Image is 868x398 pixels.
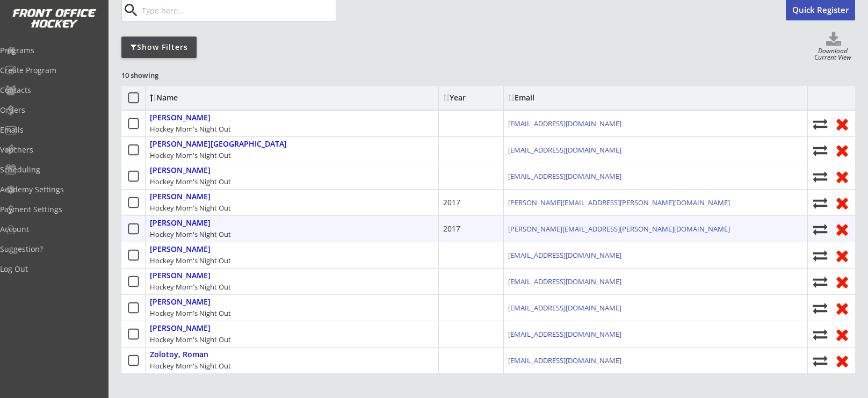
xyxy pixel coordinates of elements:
[150,245,211,254] div: [PERSON_NAME]
[508,303,621,313] a: [EMAIL_ADDRESS][DOMAIN_NAME]
[834,168,851,185] button: Remove from roster (no refund)
[150,229,231,239] div: Hockey Mom's Night Out
[150,308,231,318] div: Hockey Mom's Night Out
[812,301,828,315] button: Move player
[834,142,851,158] button: Remove from roster (no refund)
[150,219,211,228] div: [PERSON_NAME]
[508,94,605,102] div: Email
[508,250,621,260] a: [EMAIL_ADDRESS][DOMAIN_NAME]
[121,42,197,53] div: Show Filters
[150,166,211,175] div: [PERSON_NAME]
[812,196,828,210] button: Move player
[834,194,851,211] button: Remove from roster (no refund)
[834,300,851,316] button: Remove from roster (no refund)
[150,324,211,333] div: [PERSON_NAME]
[834,221,851,237] button: Remove from roster (no refund)
[12,9,97,28] img: FOH%20White%20Logo%20Transparent.png
[834,115,851,132] button: Remove from roster (no refund)
[150,335,231,344] div: Hockey Mom's Night Out
[508,224,730,234] a: [PERSON_NAME][EMAIL_ADDRESS][PERSON_NAME][DOMAIN_NAME]
[812,143,828,157] button: Move player
[834,247,851,264] button: Remove from roster (no refund)
[812,274,828,289] button: Move player
[811,48,855,62] div: Download Current View
[150,140,287,149] div: [PERSON_NAME][GEOGRAPHIC_DATA]
[812,222,828,236] button: Move player
[150,192,211,201] div: [PERSON_NAME]
[812,32,855,48] button: Click to download full roster. Your browser settings may try to block it, check your security set...
[508,198,730,207] a: [PERSON_NAME][EMAIL_ADDRESS][PERSON_NAME][DOMAIN_NAME]
[812,353,828,368] button: Move player
[150,124,231,134] div: Hockey Mom's Night Out
[150,150,231,160] div: Hockey Mom's Night Out
[150,256,231,265] div: Hockey Mom's Night Out
[150,361,231,371] div: Hockey Mom's Night Out
[508,119,621,128] a: [EMAIL_ADDRESS][DOMAIN_NAME]
[812,117,828,131] button: Move player
[150,113,211,122] div: [PERSON_NAME]
[508,329,621,339] a: [EMAIL_ADDRESS][DOMAIN_NAME]
[150,203,231,213] div: Hockey Mom's Night Out
[121,70,199,80] div: 10 showing
[834,326,851,343] button: Remove from roster (no refund)
[150,298,211,307] div: [PERSON_NAME]
[150,177,231,186] div: Hockey Mom's Night Out
[443,223,460,234] div: 2017
[150,350,208,359] div: Zolotoy, Roman
[508,277,621,286] a: [EMAIL_ADDRESS][DOMAIN_NAME]
[150,282,231,292] div: Hockey Mom's Night Out
[508,145,621,155] a: [EMAIL_ADDRESS][DOMAIN_NAME]
[443,197,460,208] div: 2017
[812,248,828,263] button: Move player
[443,94,499,102] div: Year
[122,2,140,19] button: search
[834,273,851,290] button: Remove from roster (no refund)
[150,271,211,280] div: [PERSON_NAME]
[812,327,828,342] button: Move player
[150,94,237,102] div: Name
[508,171,621,181] a: [EMAIL_ADDRESS][DOMAIN_NAME]
[812,169,828,184] button: Move player
[834,352,851,369] button: Remove from roster (no refund)
[508,356,621,365] a: [EMAIL_ADDRESS][DOMAIN_NAME]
